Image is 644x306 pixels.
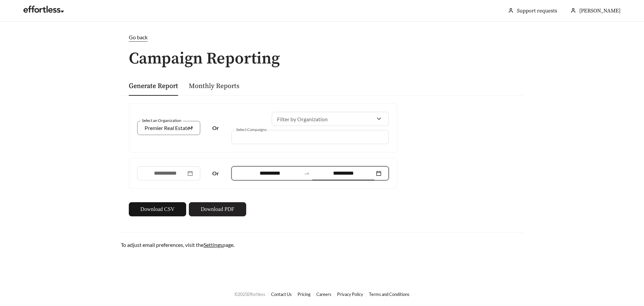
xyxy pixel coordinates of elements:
a: Pricing [298,292,311,297]
span: [PERSON_NAME] [579,7,621,14]
a: Generate Report [129,82,178,90]
strong: Or [212,170,219,176]
span: Download CSV [141,205,175,213]
button: Download CSV [129,202,186,216]
a: Settings [204,242,222,248]
strong: Or [212,125,219,131]
a: Contact Us [271,292,292,297]
h1: Campaign Reporting [121,50,523,68]
a: Go back [121,33,523,42]
span: Download PDF [201,205,234,213]
span: © 2025 Effortless [234,292,265,297]
span: to [304,170,310,176]
span: Go back [129,34,148,40]
span: To adjust email preferences, visit the page. [121,242,234,248]
button: Download PDF [189,202,246,216]
span: swap-right [304,170,310,176]
a: Careers [316,292,331,297]
a: Monthly Reports [189,82,239,90]
a: Privacy Policy [337,292,363,297]
a: Terms and Conditions [369,292,410,297]
span: Premier Real Estate Management [145,125,222,131]
a: Support requests [517,7,557,14]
